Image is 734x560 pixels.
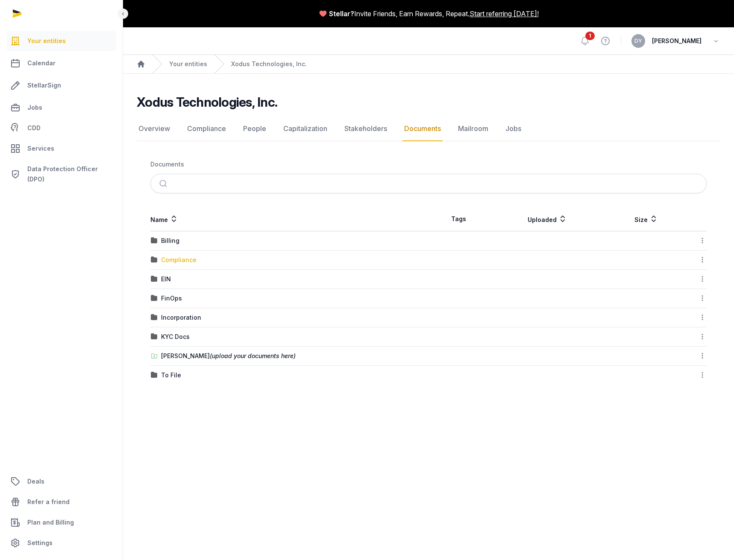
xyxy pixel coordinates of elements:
[151,333,158,340] img: folder.svg
[27,123,41,133] span: CDD
[470,9,539,19] a: Start referring [DATE]!
[27,102,42,113] span: Jobs
[27,538,53,548] span: Settings
[456,117,490,141] a: Mailroom
[150,160,184,169] div: Documents
[580,461,734,560] iframe: Chat Widget
[606,207,687,231] th: Size
[7,512,116,533] a: Plan and Billing
[151,295,158,302] img: folder.svg
[7,75,116,96] a: StellarSign
[137,117,720,141] nav: Tabs
[241,117,268,141] a: People
[123,55,734,74] nav: Breadcrumb
[231,60,307,68] a: Xodus Technologies, Inc.
[488,207,606,231] th: Uploaded
[150,207,429,231] th: Name
[7,97,116,118] a: Jobs
[343,117,389,141] a: Stakeholders
[161,371,181,379] div: To File
[169,60,207,68] a: Your entities
[27,476,44,487] span: Deals
[27,164,112,184] span: Data Protection Officer (DPO)
[7,471,116,492] a: Deals
[7,31,116,51] a: Your entities
[151,237,158,244] img: folder.svg
[161,332,190,341] div: KYC Docs
[7,120,116,137] a: CDD
[161,236,179,245] div: Billing
[210,352,296,359] span: (upload your documents here)
[282,117,329,141] a: Capitalization
[185,117,228,141] a: Compliance
[137,94,277,110] h2: Xodus Technologies, Inc.
[329,9,354,19] span: Stellar?
[631,34,645,48] button: DY
[7,53,116,73] a: Calendar
[161,352,296,360] div: [PERSON_NAME]
[161,294,182,303] div: FinOps
[7,138,116,159] a: Services
[154,174,174,193] button: Submit
[151,372,158,379] img: folder.svg
[504,117,523,141] a: Jobs
[7,492,116,512] a: Refer a friend
[27,517,74,528] span: Plan and Billing
[7,533,116,553] a: Settings
[27,58,56,68] span: Calendar
[7,160,116,188] a: Data Protection Officer (DPO)
[27,80,61,90] span: StellarSign
[652,36,702,46] span: [PERSON_NAME]
[161,256,197,264] div: Compliance
[151,353,158,359] img: folder-upload.svg
[585,32,595,40] span: 1
[161,313,201,322] div: Incorporation
[27,497,70,507] span: Refer a friend
[137,117,172,141] a: Overview
[27,36,66,46] span: Your entities
[151,276,158,283] img: folder.svg
[161,275,171,283] div: EIN
[634,38,642,44] span: DY
[151,314,158,321] img: folder.svg
[429,207,488,231] th: Tags
[402,117,443,141] a: Documents
[151,257,158,263] img: folder.svg
[150,155,707,174] nav: Breadcrumb
[27,143,54,154] span: Services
